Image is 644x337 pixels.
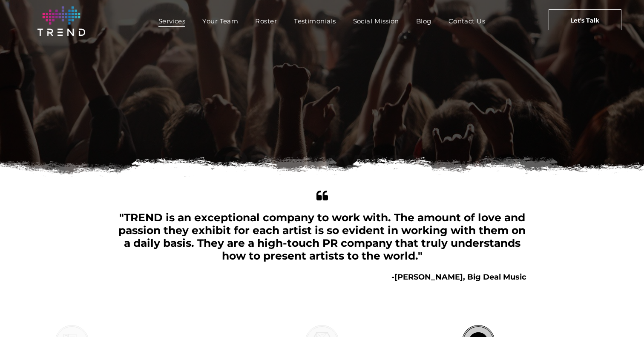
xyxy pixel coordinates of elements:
[224,143,420,179] font: Our Services
[345,15,408,27] a: Social Mission
[150,15,194,27] a: Services
[118,211,526,262] span: "TREND is an exceptional company to work with. The amount of love and passion they exhibit for ea...
[37,6,85,36] img: logo
[194,15,247,27] a: Your Team
[570,10,599,31] span: Let's Talk
[247,15,285,27] a: Roster
[549,9,621,30] a: Let's Talk
[391,272,526,282] b: -[PERSON_NAME], Big Deal Music
[285,15,344,27] a: Testimonials
[408,15,440,27] a: Blog
[440,15,494,27] a: Contact Us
